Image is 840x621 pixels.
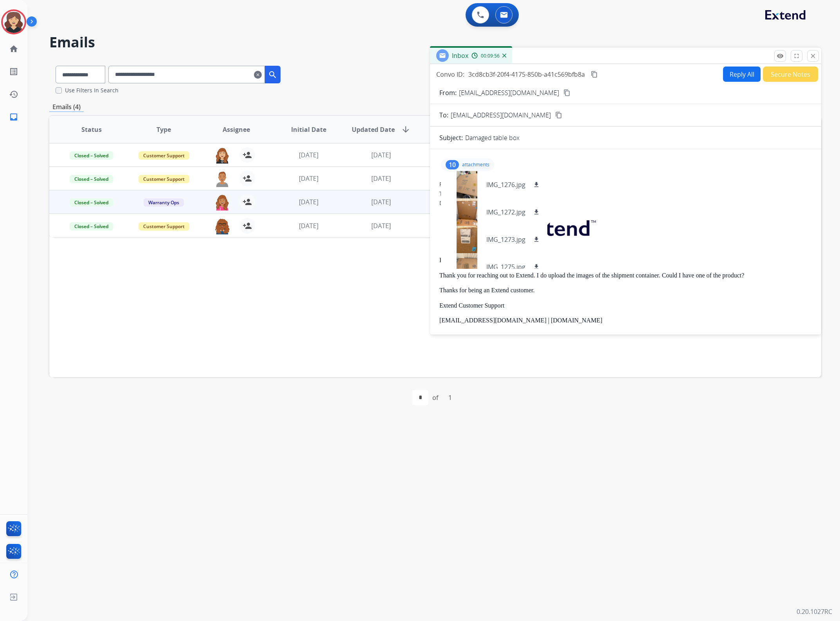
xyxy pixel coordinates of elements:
[268,70,277,79] mat-icon: search
[243,150,252,160] mat-icon: person_add
[436,70,464,79] p: Convo ID:
[451,110,551,120] span: [EMAIL_ADDRESS][DOMAIN_NAME]
[214,218,230,234] img: agent-avatar
[81,125,102,134] span: Status
[533,209,540,216] mat-icon: download
[9,44,18,54] mat-icon: home
[439,272,812,279] p: Thank you for reaching out to Extend. I do upload the images of the shipment container. Could I h...
[809,52,817,59] mat-icon: close
[144,198,184,207] span: Warranty Ops
[432,393,438,402] div: of
[439,88,457,97] p: From:
[9,112,18,122] mat-icon: inbox
[533,236,540,243] mat-icon: download
[442,390,458,405] div: 1
[352,125,395,134] span: Updated Date
[439,190,812,198] div: To:
[49,102,84,112] p: Emails (4)
[214,171,230,187] img: agent-avatar
[591,71,598,78] mat-icon: content_copy
[70,175,113,183] span: Closed – Solved
[139,151,189,160] span: Customer Support
[797,607,832,616] p: 0.20.1027RC
[139,222,189,230] span: Customer Support
[439,180,812,188] div: From:
[439,257,812,264] p: Hi [PERSON_NAME],
[486,262,525,272] p: IMG_1275.jpg
[371,174,391,183] span: [DATE]
[299,198,318,206] span: [DATE]
[446,160,459,169] div: 10
[486,207,525,217] p: IMG_1272.jpg
[563,89,570,96] mat-icon: content_copy
[156,125,171,134] span: Type
[481,53,500,59] span: 00:09:56
[299,221,318,230] span: [DATE]
[3,11,25,33] img: avatar
[243,174,252,183] mat-icon: person_add
[254,70,262,79] mat-icon: clear
[555,112,562,119] mat-icon: content_copy
[462,162,489,168] p: attachments
[763,67,818,82] button: Secure Notes
[223,125,250,134] span: Assignee
[468,70,585,79] span: 3cd8cb3f-20f4-4175-850b-a41c569bfb8a
[139,175,189,183] span: Customer Support
[723,67,761,82] button: Reply All
[533,181,540,188] mat-icon: download
[214,194,230,211] img: agent-avatar
[439,110,448,120] p: To:
[70,222,113,230] span: Closed – Solved
[243,221,252,230] mat-icon: person_add
[243,197,252,207] mat-icon: person_add
[486,235,525,244] p: IMG_1273.jpg
[452,51,468,60] span: Inbox
[371,151,391,159] span: [DATE]
[70,151,113,160] span: Closed – Solved
[371,198,391,206] span: [DATE]
[65,86,119,94] label: Use Filters In Search
[439,199,812,207] div: Date:
[486,180,525,189] p: IMG_1276.jpg
[439,317,812,324] p: [EMAIL_ADDRESS][DOMAIN_NAME] | [DOMAIN_NAME]
[459,88,559,97] p: [EMAIL_ADDRESS][DOMAIN_NAME]
[439,287,812,294] p: Thanks for being an Extend customer.
[533,263,540,270] mat-icon: download
[9,90,18,99] mat-icon: history
[291,125,326,134] span: Initial Date
[439,133,463,142] p: Subject:
[299,151,318,159] span: [DATE]
[439,332,532,363] img: extend.png
[777,52,784,59] mat-icon: remove_red_eye
[214,147,230,164] img: agent-avatar
[793,52,800,59] mat-icon: fullscreen
[49,34,821,50] h2: Emails
[70,198,113,207] span: Closed – Solved
[465,133,520,142] p: Damaged table box
[371,221,391,230] span: [DATE]
[511,211,604,242] img: extend.png
[299,174,318,183] span: [DATE]
[401,125,410,134] mat-icon: arrow_downward
[439,302,812,309] p: Extend Customer Support
[9,67,18,76] mat-icon: list_alt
